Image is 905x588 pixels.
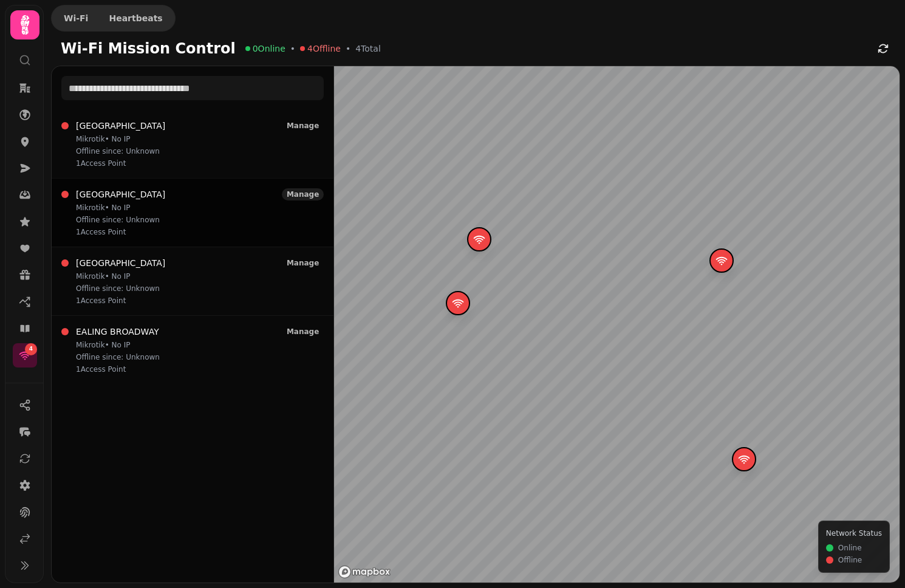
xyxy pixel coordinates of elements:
p: Offline since: Unknown [76,146,165,156]
p: Offline since: Unknown [76,284,165,293]
span: • [346,43,350,55]
h2: Wi-Fi Mission Control [61,39,236,58]
a: 4 [13,343,37,367]
span: Manage [287,122,319,129]
button: Manage [282,257,324,269]
button: Manage [282,120,324,132]
canvas: Map [334,66,900,583]
button: Manage [282,326,324,338]
div: Map marker [709,248,734,273]
p: 1 Access Point [76,227,165,237]
span: 0 Online [253,43,285,55]
button: Manage [282,188,324,200]
span: Manage [287,259,319,267]
p: 1 Access Point [76,364,160,374]
p: 1 Access Point [76,159,165,168]
h3: [GEOGRAPHIC_DATA] [76,188,165,200]
p: 1 Access Point [76,296,165,306]
h3: [GEOGRAPHIC_DATA] [76,120,165,132]
button: Heartbeats [99,8,172,29]
span: Manage [287,191,319,198]
a: Wi-Fi [54,9,98,28]
p: Mikrotik • No IP [76,134,165,144]
h3: EALING BROADWAY [76,326,160,338]
div: Map marker [467,227,491,251]
span: Online [838,543,862,553]
div: Map marker [446,291,470,315]
span: 4 [29,345,33,354]
span: 4 Total [355,43,381,55]
p: Offline since: Unknown [76,352,160,362]
p: Mikrotik • No IP [76,340,160,350]
h4: Network Status [826,528,882,538]
span: Heartbeats [109,14,162,22]
span: Offline [838,555,862,565]
span: Manage [287,328,319,335]
span: • [290,43,295,55]
a: Mapbox logo [338,565,391,579]
p: Mikrotik • No IP [76,272,165,281]
p: Mikrotik • No IP [76,203,165,213]
p: Offline since: Unknown [76,215,165,225]
h3: [GEOGRAPHIC_DATA] [76,257,165,269]
span: 4 Offline [307,43,341,55]
div: Map marker [732,447,756,471]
